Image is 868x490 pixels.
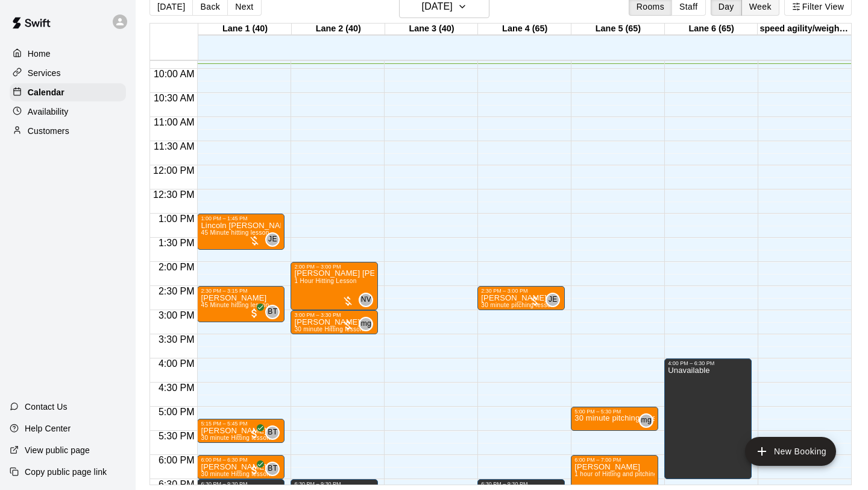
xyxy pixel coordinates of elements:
[156,238,198,248] span: 1:30 PM
[10,122,126,140] a: Customers
[248,428,260,440] span: All customers have paid
[268,463,277,475] span: BT
[198,24,292,35] div: Lane 1 (40)
[25,466,107,478] p: Copy public page link
[201,471,270,477] span: 30 minute Hitting lesson
[639,413,653,428] div: matt gonzalez
[292,24,385,35] div: Lane 2 (40)
[265,462,280,476] div: Brandon Taylor
[481,288,561,294] div: 2:30 PM – 3:00 PM
[156,431,198,441] span: 5:30 PM
[294,264,374,270] div: 2:00 PM – 3:00 PM
[477,286,565,310] div: 2:30 PM – 3:00 PM: Sebastian Watson
[10,45,126,63] a: Home
[265,425,280,440] div: Brandon Taylor
[294,312,374,318] div: 3:00 PM – 3:30 PM
[151,117,198,127] span: 11:00 AM
[10,83,126,101] a: Calendar
[294,326,363,332] span: 30 minute Hitting lesson
[201,229,269,236] span: 45 Minute hitting lesson
[291,262,378,310] div: 2:00 PM – 3:00 PM: Locke Edwards
[270,232,280,247] span: Justin Evans
[665,24,758,35] div: Lane 6 (65)
[363,293,373,307] span: Nathan Volf
[359,293,373,307] div: Nathan Volf
[197,455,285,479] div: 6:00 PM – 6:30 PM: Kade Thompson
[758,24,851,35] div: speed agility/weight room
[268,234,277,246] span: JE
[248,307,260,319] span: All customers have paid
[150,189,197,200] span: 12:30 PM
[28,48,51,60] p: Home
[156,286,198,296] span: 2:30 PM
[150,165,197,176] span: 12:00 PM
[481,302,554,308] span: 30 minute pitching lesson
[197,286,285,322] div: 2:30 PM – 3:15 PM: Zane Ibedu
[201,434,270,441] span: 30 minute Hitting lesson
[156,407,198,417] span: 5:00 PM
[156,262,198,272] span: 2:00 PM
[28,106,69,118] p: Availability
[385,24,479,35] div: Lane 3 (40)
[156,455,198,465] span: 6:00 PM
[574,457,655,463] div: 6:00 PM – 7:00 PM
[201,302,269,308] span: 45 Minute hitting lesson
[270,425,280,440] span: Brandon Taylor
[151,69,198,79] span: 10:00 AM
[28,67,61,79] p: Services
[361,318,371,330] span: mg
[201,481,281,487] div: 6:30 PM – 9:30 PM
[641,415,652,427] span: mg
[151,141,198,151] span: 11:30 AM
[361,294,371,306] span: NV
[156,214,198,224] span: 1:00 PM
[363,317,373,331] span: matt gonzalez
[265,305,280,319] div: Brandon Taylor
[668,360,748,366] div: 4:00 PM – 6:30 PM
[10,64,126,82] a: Services
[201,421,281,427] div: 5:15 PM – 5:45 PM
[550,293,560,307] span: Justin Evans
[268,427,277,439] span: BT
[201,288,281,294] div: 2:30 PM – 3:15 PM
[481,481,561,487] div: 6:30 PM – 9:30 PM
[151,93,198,103] span: 10:30 AM
[294,481,374,487] div: 6:30 PM – 9:30 PM
[291,310,378,334] div: 3:00 PM – 3:30 PM: Sebastian Watson
[745,437,836,466] button: add
[197,419,285,443] div: 5:15 PM – 5:45 PM: Everhett Squires
[574,471,680,477] span: 1 hour of Hitting and pitching/fielding
[265,232,280,247] div: Justin Evans
[201,215,281,221] div: 1:00 PM – 1:45 PM
[201,457,281,463] div: 6:00 PM – 6:30 PM
[156,479,198,489] span: 6:30 PM
[359,317,373,331] div: matt gonzalez
[25,444,90,456] p: View public page
[10,103,126,121] a: Availability
[28,125,69,137] p: Customers
[571,24,665,35] div: Lane 5 (65)
[478,24,571,35] div: Lane 4 (65)
[270,305,280,319] span: Brandon Taylor
[574,409,655,415] div: 5:00 PM – 5:30 PM
[156,358,198,369] span: 4:00 PM
[156,334,198,345] span: 3:30 PM
[571,407,658,431] div: 5:00 PM – 5:30 PM: 30 minute pitching lesson
[664,358,752,479] div: 4:00 PM – 6:30 PM: Unavailable
[156,383,198,393] span: 4:30 PM
[156,310,198,320] span: 3:00 PM
[644,413,653,428] span: matt gonzalez
[270,462,280,476] span: Brandon Taylor
[546,293,560,307] div: Justin Evans
[549,294,558,306] span: JE
[25,401,68,413] p: Contact Us
[28,86,64,98] p: Calendar
[248,464,260,476] span: All customers have paid
[294,278,356,284] span: 1 Hour Hitting Lesson
[25,422,71,434] p: Help Center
